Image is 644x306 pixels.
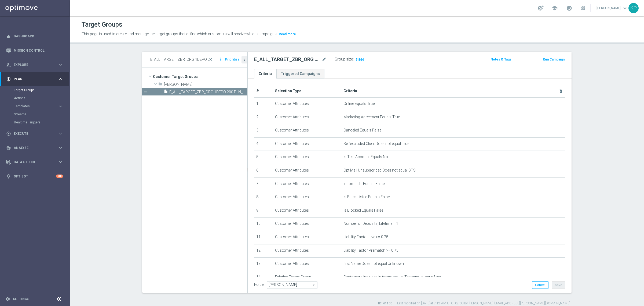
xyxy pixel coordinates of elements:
[335,57,353,62] label: Group size
[6,62,11,67] i: person_search
[273,124,341,138] td: Customer Attributes
[6,48,63,53] button: Mission Control
[6,62,58,67] div: Explore
[273,97,341,111] td: Customer Attributes
[542,56,565,62] button: Run Campaign
[14,146,58,150] span: Analyze
[58,62,63,67] i: keyboard_arrow_right
[6,63,63,67] button: person_search Explore keyboard_arrow_right
[149,56,214,63] input: Quick find group or folder
[14,112,56,116] a: Streams
[273,204,341,218] td: Customer Attributes
[254,97,273,111] td: 1
[254,244,273,258] td: 12
[343,221,398,226] span: Number of Deposits, Lifetime = 1
[254,218,273,231] td: 10
[343,248,398,253] span: Liability Factor Prematch >= 0.75
[273,191,341,204] td: Customer Attributes
[6,160,63,164] button: Data Studio keyboard_arrow_right
[6,131,63,136] button: play_circle_outline Execute keyboard_arrow_right
[628,3,639,13] div: KP
[164,82,247,87] span: Tomasz K.
[58,145,63,150] i: keyboard_arrow_right
[273,258,341,271] td: Customer Attributes
[6,34,63,38] button: equalizer Dashboard
[343,182,385,186] span: Incomplete Equals False
[224,56,240,63] button: Prioritize
[14,105,53,108] span: Templates
[273,177,341,191] td: Customer Attributes
[322,56,327,63] i: mode_edit
[14,86,69,94] div: Target Groups
[6,146,63,150] button: track_changes Analyze keyboard_arrow_right
[14,63,58,66] span: Explore
[14,105,58,108] div: Templates
[596,4,628,12] a: [PERSON_NAME]keyboard_arrow_down
[14,43,63,58] a: Mission Control
[622,5,628,11] span: keyboard_arrow_down
[6,77,63,81] div: gps_fixed Plan keyboard_arrow_right
[343,275,441,279] span: Customers included in target group: Testowe_id_early&rea
[254,258,273,271] td: 13
[14,169,56,183] a: Optibot
[153,73,247,80] span: Customer Target Groups
[254,151,273,164] td: 5
[273,85,341,97] th: Selection Type
[56,175,63,178] div: +10
[241,56,247,63] button: chevron_left
[273,137,341,151] td: Customer Attributes
[254,137,273,151] td: 4
[552,281,565,289] button: Save
[343,168,416,173] span: OptiMail Unsubscribed Does not equal STS
[14,161,58,164] span: Data Studio
[343,195,390,199] span: Is Black Listed Equals False
[58,76,63,81] i: keyboard_arrow_right
[343,141,409,146] span: Selfexcluded Client Does not equal True
[343,261,404,266] span: first Name Does not equal Unknown
[218,56,224,63] i: more_vert
[254,56,321,63] h2: E_ALL_TARGET_ZBR_ORG 1DEPO 200 PLN_120925
[273,271,341,284] td: Existing Target Group
[6,169,63,183] div: Optibot
[254,231,273,244] td: 11
[353,57,354,62] label: :
[58,104,63,109] i: keyboard_arrow_right
[6,145,11,150] i: track_changes
[490,56,512,62] button: Notes & Tags
[14,132,58,135] span: Execute
[6,77,11,81] i: gps_fixed
[254,124,273,138] td: 3
[14,118,69,126] div: Realtime Triggers
[6,145,58,150] div: Analyze
[6,29,63,43] div: Dashboard
[6,131,58,136] div: Execute
[14,104,63,108] div: Templates keyboard_arrow_right
[169,90,247,94] span: E_ALL_TARGET_ZBR_ORG 1DEPO 200 PLN_120925
[6,174,63,179] button: lightbulb Optibot +10
[278,31,297,37] button: Read more
[14,120,56,124] a: Realtime Triggers
[242,57,247,62] i: chevron_left
[273,151,341,164] td: Customer Attributes
[208,57,213,62] span: close
[6,34,11,39] i: equalizer
[552,5,558,11] span: school
[164,89,168,95] i: insert_drive_file
[276,69,324,79] a: Triggered Campaigns
[254,282,265,287] label: Folder
[13,297,29,301] a: Settings
[273,244,341,258] td: Customer Attributes
[254,271,273,284] td: 14
[14,102,69,110] div: Templates
[82,21,122,29] h1: Target Groups
[273,218,341,231] td: Customer Attributes
[82,32,277,36] span: This page is used to create and manage the target groups that define which customers will receive...
[254,111,273,124] td: 2
[532,281,548,289] button: Cancel
[14,77,58,81] span: Plan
